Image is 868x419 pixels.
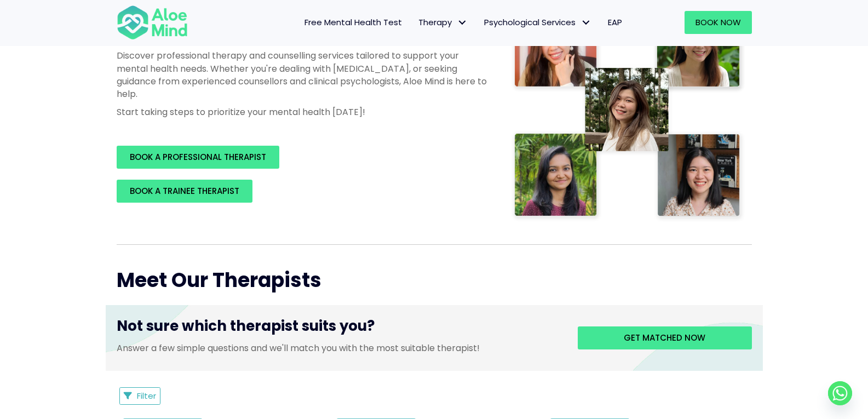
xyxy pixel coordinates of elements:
[117,49,489,100] p: Discover professional therapy and counselling services tailored to support your mental health nee...
[624,332,705,343] span: Get matched now
[117,180,252,203] a: BOOK A TRAINEE THERAPIST
[578,15,594,31] span: Psychological Services: submenu
[117,342,561,354] p: Answer a few simple questions and we'll match you with the most suitable therapist!
[130,151,266,163] span: BOOK A PROFESSIONAL THERAPIST
[600,11,630,34] a: EAP
[117,106,489,118] p: Start taking steps to prioritize your mental health [DATE]!
[117,316,561,341] h3: Not sure which therapist suits you?
[119,387,161,405] button: Filter Listings
[130,185,239,197] span: BOOK A TRAINEE THERAPIST
[695,16,741,28] span: Book Now
[828,381,852,405] a: Whatsapp
[117,4,188,41] img: Aloe mind Logo
[418,16,468,28] span: Therapy
[117,266,321,294] span: Meet Our Therapists
[578,326,752,349] a: Get matched now
[117,146,279,169] a: BOOK A PROFESSIONAL THERAPIST
[455,15,470,31] span: Therapy: submenu
[476,11,600,34] a: Psychological ServicesPsychological Services: submenu
[202,11,630,34] nav: Menu
[137,390,156,401] span: Filter
[296,11,410,34] a: Free Mental Health Test
[484,16,591,28] span: Psychological Services
[685,11,752,34] a: Book Now
[608,16,622,28] span: EAP
[304,16,402,28] span: Free Mental Health Test
[410,11,476,34] a: TherapyTherapy: submenu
